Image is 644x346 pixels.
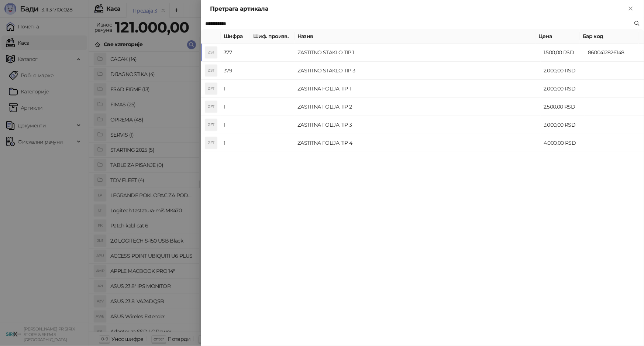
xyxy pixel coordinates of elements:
button: Close [626,4,635,13]
td: ZASTITNO STAKLO TIP 3 [295,62,541,80]
td: 2.500,00 RSD [541,98,585,116]
th: Цена [535,29,580,44]
div: ZST [205,47,217,58]
td: 1 [221,80,250,98]
td: ZASTITNA FOLIJA TIP 1 [295,80,541,98]
td: 1 [221,134,250,152]
td: 2.000,00 RSD [541,62,585,80]
th: Назив [295,29,535,44]
td: ZASTITNA FOLIJA TIP 3 [295,116,541,134]
td: ZASTITNA FOLIJA TIP 2 [295,98,541,116]
th: Шиф. произв. [250,29,295,44]
td: 3.000,00 RSD [541,116,585,134]
div: Претрага артикала [210,4,626,13]
td: 4.000,00 RSD [541,134,585,152]
td: 1.500,00 RSD [541,44,585,62]
div: ZFT [205,83,217,95]
td: ZASTITNO STAKLO TIP 1 [295,44,541,62]
td: 8600412826148 [585,44,644,62]
th: Шифра [221,29,250,44]
td: 377 [221,44,250,62]
div: ZFT [205,101,217,113]
td: 1 [221,98,250,116]
td: 379 [221,62,250,80]
th: Бар код [580,29,639,44]
td: ZASTITNA FOLIJA TIP 4 [295,134,541,152]
td: 1 [221,116,250,134]
td: 2.000,00 RSD [541,80,585,98]
div: ZST [205,65,217,76]
div: ZFT [205,137,217,149]
div: ZFT [205,119,217,131]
